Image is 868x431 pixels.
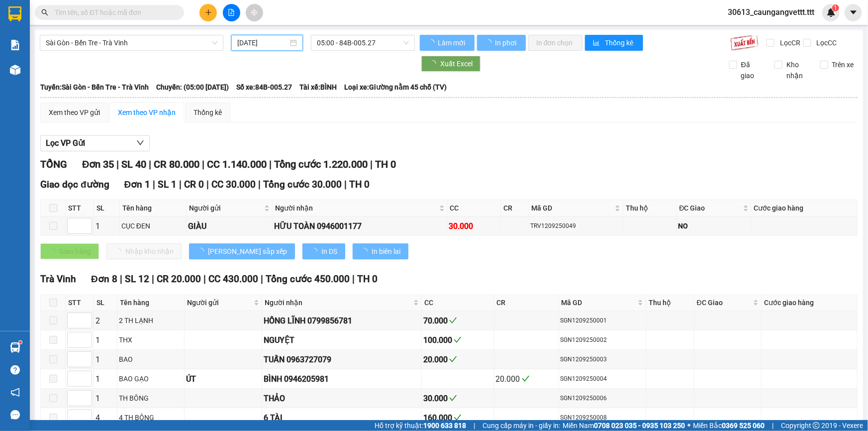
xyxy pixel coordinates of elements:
span: Lọc VP Gửi [46,137,85,149]
button: [PERSON_NAME] sắp xếp [189,243,295,259]
span: Mã GD [562,297,636,308]
span: Trà Vinh [40,273,76,285]
button: In biên lai [353,243,408,259]
div: Xem theo VP gửi [49,107,100,118]
span: loading [485,39,493,46]
span: Tài xế: BÌNH [299,82,337,93]
th: SL [94,200,120,216]
span: In DS [321,246,337,257]
div: SGN1209250001 [561,316,644,325]
input: Tìm tên, số ĐT hoặc mã đơn [55,7,172,18]
span: loading [361,248,372,255]
span: ⚪️ [687,424,690,428]
input: 12/09/2025 [237,37,288,48]
span: question-circle [10,365,20,375]
div: BAO [119,354,183,365]
strong: 0369 525 060 [722,422,765,430]
button: aim [246,4,263,21]
img: solution-icon [10,40,20,50]
th: STT [66,295,94,311]
div: HỒNG LĨNH 0799856781 [264,315,420,327]
th: CR [494,295,559,311]
span: Chuyến: (05:00 [DATE]) [156,82,229,93]
span: check [449,317,457,324]
span: loading [310,248,321,255]
span: 05:00 - 84B-005.27 [317,35,409,50]
div: CỤC ĐEN [121,220,185,231]
span: ĐC Giao [697,297,751,308]
span: Loại xe: Giường nằm 45 chỗ (TV) [344,82,447,93]
span: Số xe: 84B-005.27 [236,82,292,93]
div: 1 [96,392,115,405]
div: TUẤN 0963727079 [264,353,420,366]
span: | [352,273,355,285]
span: Cung cấp máy in - giấy in: [482,420,560,431]
span: check [522,375,530,383]
button: bar-chartThống kê [585,35,643,51]
span: | [152,273,154,285]
span: | [344,179,347,190]
div: Xem theo VP nhận [118,107,176,118]
span: Kho nhận [782,59,812,81]
td: SGN1209250006 [559,389,646,408]
span: | [474,420,475,431]
span: Người gửi [187,297,252,308]
div: Thống kê [193,107,222,118]
button: Xuất Excel [421,56,481,72]
span: Miền Nam [563,420,685,431]
span: SL 12 [125,273,149,285]
span: Người gửi [189,203,262,214]
span: Lọc CC [813,37,839,48]
span: | [258,179,261,190]
div: BAO GẠO [119,373,183,384]
div: NGUYỆT [264,334,420,346]
span: check [454,414,462,422]
th: CC [422,295,494,311]
img: warehouse-icon [10,65,20,75]
div: SGN1209250002 [561,335,644,345]
button: file-add [223,4,240,21]
th: Tên hàng [120,200,187,216]
span: CC 430.000 [208,273,258,285]
img: icon-new-feature [827,8,836,17]
span: Tổng cước 1.220.000 [274,158,368,170]
button: In đơn chọn [528,35,582,51]
button: In phơi [477,35,526,51]
div: 70.000 [423,315,492,327]
div: 160.000 [423,412,492,424]
button: caret-down [845,4,862,21]
div: 30.000 [449,220,499,232]
span: notification [10,388,20,397]
div: 100.000 [423,334,492,346]
div: 20.000 [496,373,557,385]
span: Người nhận [275,203,437,214]
div: ÚT [186,373,260,385]
div: BÌNH 0946205981 [264,373,420,385]
span: down [136,139,144,147]
div: 2 [96,315,115,327]
div: 2 TH LẠNH [119,315,183,326]
span: copyright [813,422,820,429]
span: CC 30.000 [211,179,256,190]
div: 6 TÀI [264,412,420,424]
div: SGN1209250004 [561,374,644,384]
div: GIÀU [188,220,271,232]
div: TH BÔNG [119,393,183,404]
span: Đơn 8 [91,273,117,285]
span: Đã giao [737,59,767,81]
span: aim [251,9,258,16]
span: Tổng cước 450.000 [266,273,350,285]
span: search [41,9,48,16]
button: Giao hàng [40,243,99,259]
th: CC [448,200,501,216]
span: In biên lai [372,246,400,257]
span: loading [197,248,208,255]
img: 9k= [730,35,759,51]
th: Thu hộ [646,295,694,311]
sup: 1 [19,341,22,344]
span: | [206,179,209,190]
span: CR 0 [184,179,204,190]
span: Hỗ trợ kỹ thuật: [375,420,466,431]
td: SGN1209250002 [559,330,646,350]
th: Cước giao hàng [762,295,857,311]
